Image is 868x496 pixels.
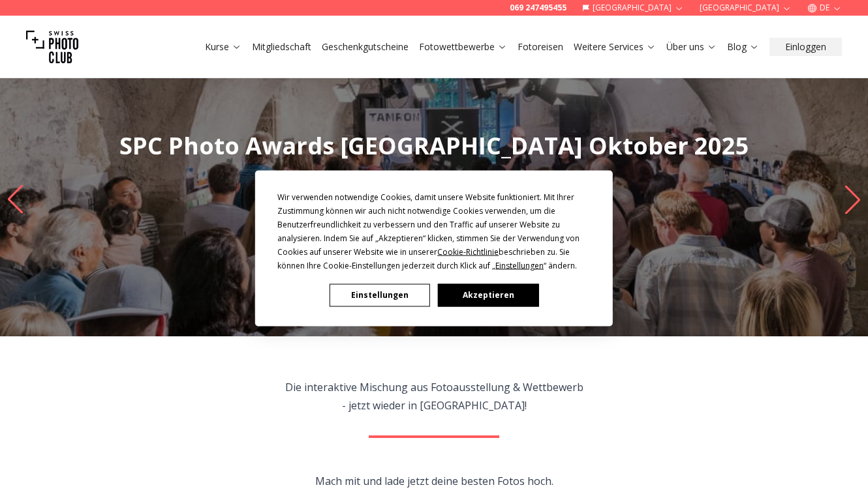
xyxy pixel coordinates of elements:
[438,284,538,306] button: Akzeptieren
[277,190,591,272] div: Wir verwenden notwendige Cookies, damit unsere Website funktioniert. Mit Ihrer Zustimmung können ...
[437,246,499,257] span: Cookie-Richtlinie
[330,284,430,306] button: Einstellungen
[255,170,613,326] div: Cookie Consent Prompt
[495,259,544,270] span: Einstellungen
